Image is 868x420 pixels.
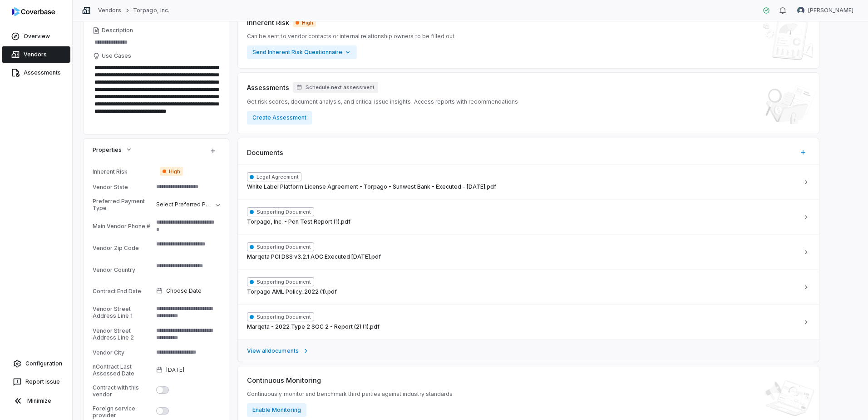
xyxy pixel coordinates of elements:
[93,305,153,319] div: Vendor Street Address Line 1
[238,200,819,235] button: Supporting DocumentTorpago, Inc. - Pen Test Report (1).pdf
[247,83,289,92] span: Assessments
[247,98,518,105] span: Get risk scores, document analysis, and critical issue insights. Access reports with recommendations
[93,198,153,211] div: Preferred Payment Type
[102,52,131,60] span: Use Cases
[238,305,819,340] button: Supporting DocumentMarqeta - 2022 Type 2 SOC 2 - Report (2) (1).pdf
[133,7,169,14] a: Torpago, Inc.
[93,288,153,295] div: Contract End Date
[238,340,819,362] a: View alldocuments
[153,281,223,300] button: Choose Date
[4,355,69,372] a: Configuration
[247,403,306,417] button: Enable Monitoring
[90,141,135,158] button: Properties
[247,375,321,385] span: Continuous Monitoring
[93,36,220,49] textarea: Description
[4,392,69,410] button: Minimize
[93,327,153,341] div: Vendor Street Address Line 2
[247,323,380,330] span: Marqeta - 2022 Type 2 SOC 2 - Report (2) (1).pdf
[93,184,153,190] div: Vendor State
[238,270,819,305] button: Supporting DocumentTorpago AML Policy_2022 (1).pdf
[98,7,121,14] a: Vendors
[247,288,337,295] span: Torpago AML Policy_2022 (1).pdf
[238,235,819,270] button: Supporting DocumentMarqeta PCI DSS v3.2.1 AOC Executed [DATE].pdf
[792,4,859,17] button: Brian Anderson avatar[PERSON_NAME]
[93,245,153,251] div: Vendor Zip Code
[247,218,350,225] span: Torpago, Inc. - Pen Test Report (1).pdf
[247,33,454,40] span: Can be sent to vendor contacts or internal relationship owners to be filled out
[247,347,299,355] span: View all documents
[12,7,55,16] img: logo-D7KZi-bG.svg
[247,45,357,59] button: Send Inherent Risk Questionnaire
[93,145,122,154] span: Properties
[2,28,70,45] a: Overview
[93,61,220,125] textarea: Use Cases
[797,7,804,14] img: Brian Anderson avatar
[166,366,184,374] span: [DATE]
[102,27,133,34] span: Description
[247,242,314,251] span: Supporting Document
[166,287,202,295] span: Choose Date
[160,167,183,176] span: High
[2,46,70,63] a: Vendors
[93,223,153,230] div: Main Vendor Phone #
[247,183,496,190] span: White Label Platform License Agreement - Torpago - Sunwest Bank - Executed - [DATE].pdf
[93,168,156,175] div: Inherent Risk
[153,360,223,380] button: [DATE]
[247,111,312,125] button: Create Assessment
[93,266,153,273] div: Vendor Country
[238,165,819,200] button: Legal AgreementWhite Label Platform License Agreement - Torpago - Sunwest Bank - Executed - [DATE...
[306,84,375,91] span: Schedule next assessment
[93,349,153,356] div: Vendor City
[247,390,453,398] span: Continuously monitor and benchmark third parties against industry standards
[247,253,381,260] span: Marqeta PCI DSS v3.2.1 AOC Executed [DATE].pdf
[4,374,69,390] button: Report Issue
[247,172,301,181] span: Legal Agreement
[93,405,153,419] div: Foreign service provider
[247,18,289,27] span: Inherent Risk
[93,384,153,398] div: Contract with this vendor
[247,207,314,216] span: Supporting Document
[2,65,70,81] a: Assessments
[247,277,314,286] span: Supporting Document
[293,82,378,93] button: Schedule next assessment
[247,148,283,157] span: Documents
[247,312,314,321] span: Supporting Document
[293,18,316,27] span: High
[808,7,853,14] span: [PERSON_NAME]
[93,363,153,377] div: nContract Last Assessed Date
